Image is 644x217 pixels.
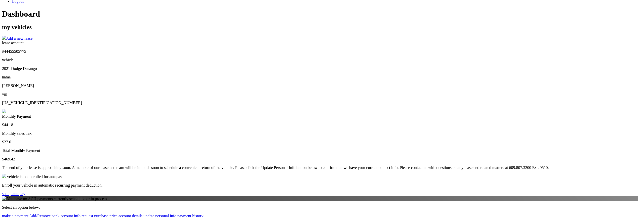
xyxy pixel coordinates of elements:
[7,175,62,179] span: vehicle is not enrolled for autopay
[2,66,638,71] p: 2021 Dodge Durango
[2,157,638,161] p: $469.42
[2,131,32,136] span: Monthly sales Tax
[2,9,40,18] span: Dashboard
[2,114,31,118] span: Monthly Payment
[2,58,14,62] span: vehicle
[2,123,638,127] p: $441.81
[2,83,638,88] p: [PERSON_NAME]
[2,75,11,79] span: name
[2,140,638,144] p: $27.61
[2,183,638,188] p: Enroll your vehicle in automatic recurring payment deduction.
[2,174,6,178] img: alert-white.svg
[7,197,108,201] span: You have no ACH payments currently scheduled or in process.
[2,49,638,54] p: #44455505775
[2,205,638,210] p: Select an option below:
[2,92,7,96] span: vin
[2,196,6,200] img: alert-white.svg
[2,192,25,196] a: set up autopay
[2,101,638,105] p: [US_VEHICLE_IDENTIFICATION_NUMBER]
[2,36,32,40] a: Add a new lease
[2,148,40,153] span: Total Monthly Payment
[2,24,638,31] h2: my vehicles
[2,41,24,45] span: lease account
[2,36,6,40] img: add.svg
[2,165,638,170] p: The end of your lease is approaching soon. A member of our lease end team will be in touch soon t...
[2,109,6,113] img: accordion-rest.svg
